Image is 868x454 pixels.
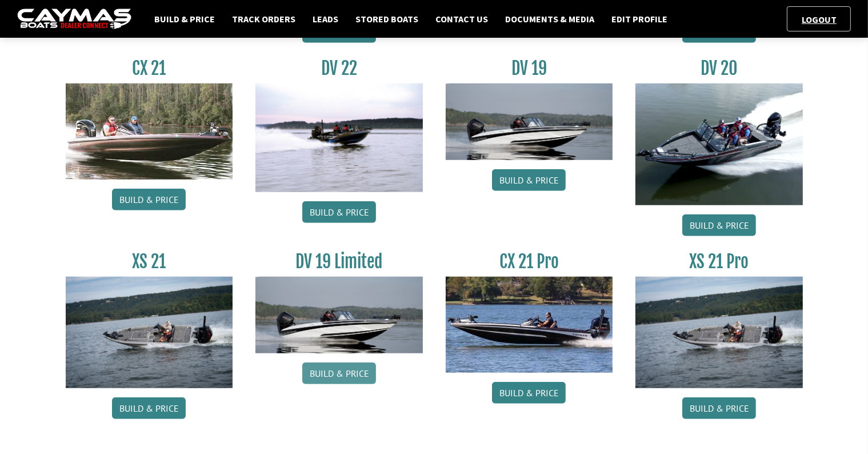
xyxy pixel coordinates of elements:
img: XS_21_thumbnail.jpg [66,277,233,388]
h3: CX 21 [66,58,233,79]
img: CX-21Pro_thumbnail.jpg [446,277,613,373]
h3: XS 21 Pro [635,251,803,272]
img: caymas-dealer-connect-2ed40d3bc7270c1d8d7ffb4b79bf05adc795679939227970def78ec6f6c03838.gif [17,9,131,30]
a: Logout [796,14,842,25]
a: Build & Price [682,397,756,419]
a: Documents & Media [499,11,600,26]
h3: DV 22 [255,58,423,79]
img: XS_21_thumbnail.jpg [635,277,803,388]
h3: CX 21 Pro [446,251,613,272]
a: Build & Price [302,363,376,384]
h3: XS 21 [66,251,233,272]
img: CX21_thumb.jpg [66,83,233,180]
a: Build & Price [112,397,186,419]
a: Edit Profile [606,11,673,26]
a: Contact Us [430,11,494,26]
a: Build & Price [682,214,756,236]
a: Leads [307,11,344,26]
img: DV_20_from_website_for_caymas_connect.png [635,83,803,205]
img: dv-19-ban_from_website_for_caymas_connect.png [255,277,423,353]
img: DV22_original_motor_cropped_for_caymas_connect.jpg [255,83,423,192]
a: Build & Price [149,11,221,26]
a: Build & Price [302,201,376,223]
h3: DV 20 [635,58,803,79]
h3: DV 19 Limited [255,251,423,272]
a: Build & Price [492,169,566,191]
h3: DV 19 [446,58,613,79]
img: dv-19-ban_from_website_for_caymas_connect.png [446,83,613,160]
a: Build & Price [112,189,186,210]
a: Stored Boats [350,11,424,26]
a: Build & Price [492,382,566,404]
a: Track Orders [226,11,301,26]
